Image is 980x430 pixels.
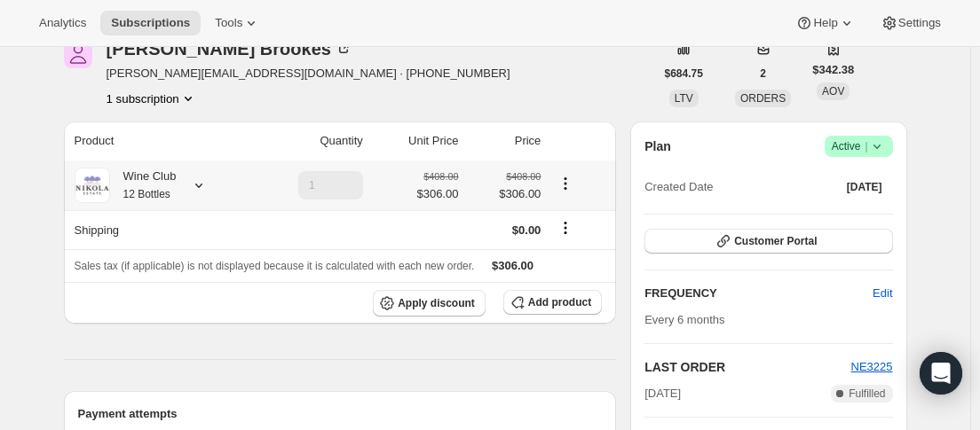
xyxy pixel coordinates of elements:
[813,16,837,30] span: Help
[75,168,110,203] img: product img
[832,137,886,155] span: Active
[398,296,475,310] span: Apply discount
[551,174,580,193] button: Product actions
[506,171,541,182] small: $408.00
[78,405,603,423] h2: Payment attempts
[760,66,766,81] span: 2
[644,137,671,155] h2: Plan
[64,210,249,249] th: Shipping
[123,188,170,200] small: 12 Bottles
[64,40,92,68] span: Anne- Marie Brookes
[469,185,541,203] span: $306.00
[862,279,903,308] button: Edit
[851,360,893,373] a: NE3225
[423,171,458,182] small: $408.00
[644,313,724,326] span: Every 6 months
[749,61,777,86] button: 2
[551,218,580,238] button: Shipping actions
[849,387,885,401] span: Fulfilled
[463,121,546,160] th: Price
[847,180,882,194] span: [DATE]
[898,16,941,30] span: Settings
[416,185,458,203] span: $306.00
[665,66,703,81] span: $684.75
[740,92,786,105] span: ORDERS
[111,16,190,30] span: Subscriptions
[865,139,867,153] span: |
[215,16,242,30] span: Tools
[64,121,249,160] th: Product
[644,229,892,254] button: Customer Portal
[870,11,952,35] button: Settings
[368,121,464,160] th: Unit Price
[107,65,510,82] span: [PERSON_NAME][EMAIL_ADDRESS][DOMAIN_NAME] · [PHONE_NUMBER]
[512,223,541,237] span: $0.00
[107,40,352,58] div: [PERSON_NAME] Brookes
[249,121,368,160] th: Quantity
[110,168,177,203] div: Wine Club
[812,61,854,79] span: $342.38
[528,295,591,309] span: Add product
[734,234,817,248] span: Customer Portal
[654,61,714,86] button: $684.75
[920,352,962,395] div: Open Intercom Messenger
[503,290,602,315] button: Add product
[39,16,86,30] span: Analytics
[644,385,681,403] span: [DATE]
[107,90,197,107] button: Product actions
[204,11,271,35] button: Tools
[785,11,865,35] button: Help
[644,178,713,196] span: Created Date
[644,358,850,376] h2: LAST ORDER
[28,11,97,35] button: Analytics
[851,358,893,376] button: NE3225
[675,92,693,105] span: LTV
[836,175,893,199] button: [DATE]
[373,290,486,317] button: Apply discount
[822,85,844,98] span: AOV
[873,285,892,302] span: Edit
[100,11,201,35] button: Subscriptions
[644,285,873,302] h2: FREQUENCY
[492,259,533,272] span: $306.00
[75,260,475,272] span: Sales tax (if applicable) is not displayed because it is calculated with each new order.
